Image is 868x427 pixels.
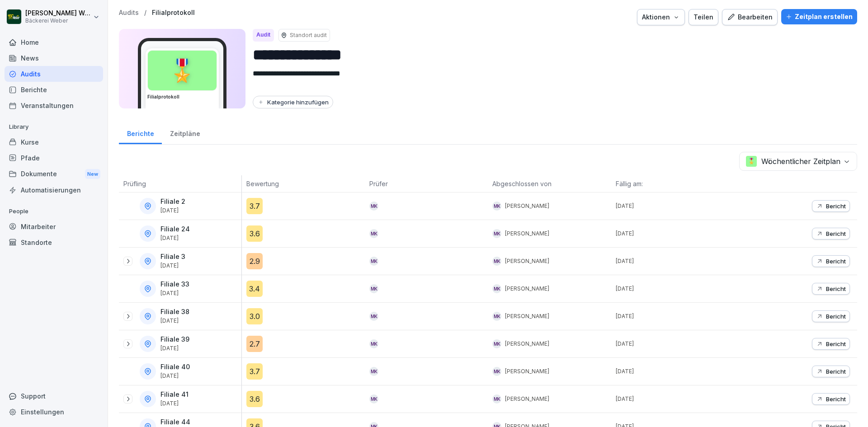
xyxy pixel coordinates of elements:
div: Zeitplan erstellen [786,12,853,22]
p: [DATE] [616,312,734,320]
p: [DATE] [616,257,734,265]
div: Home [5,34,103,50]
button: Bericht [812,393,850,405]
p: Filiale 38 [160,308,189,316]
th: Fällig am: [611,175,734,192]
div: Bearbeiten [727,12,773,22]
p: [PERSON_NAME] [505,202,549,210]
p: [DATE] [616,395,734,403]
p: Prüfling [123,179,237,188]
a: Berichte [5,82,103,98]
p: [PERSON_NAME] [505,257,549,265]
button: Kategorie hinzufügen [253,96,333,108]
p: Filiale 44 [160,418,190,426]
p: [DATE] [160,400,189,407]
p: [DATE] [616,202,734,210]
p: [DATE] [160,373,190,379]
p: [DATE] [160,318,189,324]
p: [DATE] [160,235,190,241]
p: Filiale 2 [160,198,185,206]
div: MK [369,257,378,266]
div: MK [369,202,378,211]
button: Bericht [812,310,850,322]
p: [PERSON_NAME] [505,395,549,403]
button: Aktionen [637,9,685,25]
div: Kurse [5,134,103,150]
div: MK [369,312,378,321]
p: / [144,9,146,17]
div: 2.7 [246,336,263,352]
div: 2.9 [246,253,263,269]
button: Bericht [812,228,850,239]
button: Bericht [812,255,850,267]
div: Berichte [119,121,162,144]
div: Audit [253,29,274,42]
a: Audits [119,9,139,17]
div: Aktionen [642,12,680,22]
p: Bericht [826,202,846,210]
div: 3.4 [246,281,263,297]
div: MK [492,394,501,404]
button: Zeitplan erstellen [781,9,857,24]
p: Filiale 33 [160,281,189,288]
button: Bericht [812,283,850,295]
p: [DATE] [616,367,734,375]
p: Abgeschlossen von [492,179,606,188]
div: MK [492,229,501,238]
div: MK [492,202,501,211]
p: [PERSON_NAME] [505,285,549,293]
p: Bericht [826,395,846,403]
a: Filialprotokoll [152,9,195,17]
h3: Filialprotokoll [147,94,217,100]
button: Bearbeiten [722,9,778,25]
p: [DATE] [616,285,734,293]
p: Filiale 41 [160,391,189,399]
p: [DATE] [616,340,734,348]
p: Bericht [826,340,846,347]
div: MK [369,367,378,376]
p: Bericht [826,368,846,375]
div: Support [5,388,103,404]
p: [DATE] [160,345,189,352]
p: Bericht [826,313,846,320]
a: News [5,50,103,66]
a: Standorte [5,235,103,250]
a: Automatisierungen [5,182,103,198]
p: [PERSON_NAME] [505,312,549,320]
div: 3.0 [246,308,263,324]
p: Bericht [826,258,846,265]
a: Audits [5,66,103,82]
div: 3.6 [246,225,263,242]
button: Bericht [812,366,850,377]
p: Filiale 39 [160,336,189,343]
p: Bewertung [246,179,360,188]
button: Bericht [812,338,850,350]
a: Pfade [5,150,103,166]
p: People [5,204,103,219]
button: Bericht [812,200,850,212]
p: Bericht [826,230,846,237]
p: [DATE] [160,290,189,296]
p: [PERSON_NAME] [505,367,549,375]
p: [PERSON_NAME] [505,340,549,348]
div: 🎖️ [148,51,217,90]
div: MK [492,284,501,293]
th: Prüfer [365,175,488,192]
div: MK [369,394,378,404]
div: MK [492,257,501,266]
p: [PERSON_NAME] Weber [25,9,91,17]
div: Kategorie hinzufügen [257,99,329,106]
div: MK [369,284,378,293]
p: [DATE] [160,207,185,214]
div: 3.6 [246,391,263,407]
a: Zeitpläne [162,121,208,144]
p: Filiale 24 [160,225,190,233]
div: MK [492,339,501,348]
